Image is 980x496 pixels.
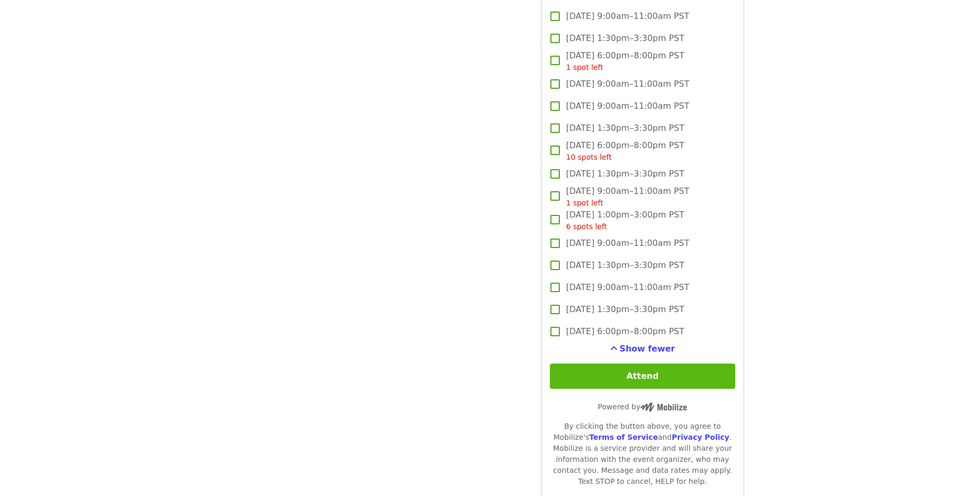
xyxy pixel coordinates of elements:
[566,168,684,180] span: [DATE] 1:30pm–3:30pm PST
[566,49,684,73] span: [DATE] 6:00pm–8:00pm PST
[550,421,735,487] div: By clicking the button above, you agree to Mobilize's and . Mobilize is a service provider and wi...
[566,139,684,163] span: [DATE] 6:00pm–8:00pm PST
[566,281,690,294] span: [DATE] 9:00am–11:00am PST
[566,209,684,232] span: [DATE] 1:00pm–3:00pm PST
[566,63,603,71] span: 1 spot left
[620,344,675,354] span: Show fewer
[566,78,690,90] span: [DATE] 9:00am–11:00am PST
[598,402,687,411] span: Powered by
[566,303,684,316] span: [DATE] 1:30pm–3:30pm PST
[566,199,603,207] span: 1 spot left
[589,433,658,441] a: Terms of Service
[566,259,684,272] span: [DATE] 1:30pm–3:30pm PST
[610,343,675,355] button: See more timeslots
[566,237,690,250] span: [DATE] 9:00am–11:00am PST
[566,185,690,209] span: [DATE] 9:00am–11:00am PST
[566,153,612,161] span: 10 spots left
[672,433,729,441] a: Privacy Policy
[566,122,684,135] span: [DATE] 1:30pm–3:30pm PST
[566,222,607,231] span: 6 spots left
[550,364,735,389] button: Attend
[640,402,687,412] img: Powered by Mobilize
[566,100,690,112] span: [DATE] 9:00am–11:00am PST
[566,32,684,45] span: [DATE] 1:30pm–3:30pm PST
[566,325,684,338] span: [DATE] 6:00pm–8:00pm PST
[566,10,690,23] span: [DATE] 9:00am–11:00am PST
